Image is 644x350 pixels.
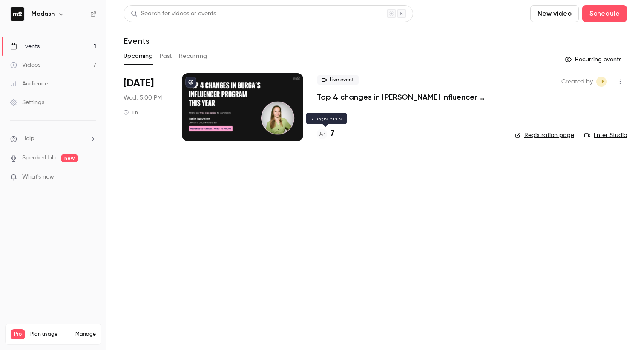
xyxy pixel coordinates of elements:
[561,77,593,87] span: Created by
[124,109,138,116] div: 1 h
[131,9,216,18] div: Search for videos or events
[10,134,96,143] li: help-dropdown-opener
[596,77,607,87] span: Jack Eaton
[317,92,501,102] a: Top 4 changes in [PERSON_NAME] influencer program this year
[124,73,168,141] div: Oct 29 Wed, 5:00 PM (Europe/London)
[582,5,627,22] button: Schedule
[86,174,96,181] iframe: Noticeable Trigger
[32,10,55,18] h6: Modash
[317,75,359,85] span: Live event
[10,80,48,88] div: Audience
[10,61,40,69] div: Videos
[515,131,574,139] a: Registration page
[30,331,70,338] span: Plan usage
[124,49,153,63] button: Upcoming
[530,5,579,22] button: New video
[10,98,44,107] div: Settings
[22,154,56,162] a: SpeakerHub
[11,7,24,21] img: Modash
[317,128,334,139] a: 7
[584,131,627,139] a: Enter Studio
[124,94,162,102] span: Wed, 5:00 PM
[124,36,149,46] h1: Events
[61,154,78,162] span: new
[331,128,334,139] h4: 7
[160,49,172,63] button: Past
[179,49,207,63] button: Recurring
[599,77,604,87] span: JE
[10,42,40,51] div: Events
[11,329,25,339] span: Pro
[124,77,154,90] span: [DATE]
[561,53,627,66] button: Recurring events
[75,331,96,338] a: Manage
[22,134,34,143] span: Help
[22,173,54,182] span: What's new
